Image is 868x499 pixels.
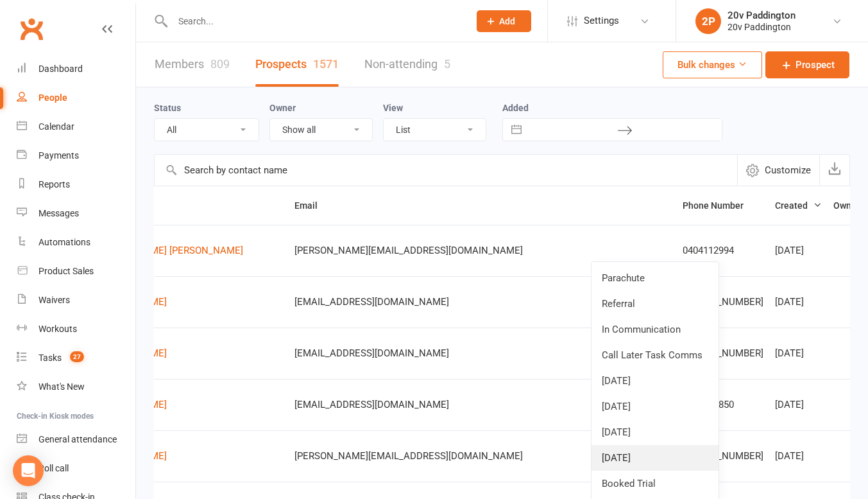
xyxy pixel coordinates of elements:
[505,119,528,141] button: Interact with the calendar and add the check-in date for your trip.
[383,103,403,113] label: View
[737,155,819,186] button: Customize
[210,57,230,71] div: 809
[796,57,835,73] span: Prospect
[775,198,822,213] button: Created
[17,315,135,344] a: Workouts
[683,399,763,410] div: 0413874850
[38,434,117,444] div: General attendance
[765,51,849,78] a: Prospect
[775,399,822,410] div: [DATE]
[169,12,460,30] input: Search...
[444,57,450,71] div: 5
[477,10,531,32] button: Add
[591,342,719,368] a: Call Later Task Comms
[775,245,822,256] div: [DATE]
[17,425,135,454] a: General attendance kiosk mode
[775,348,822,359] div: [DATE]
[38,381,85,392] div: What's New
[38,208,79,218] div: Messages
[70,351,84,362] span: 27
[17,55,135,83] a: Dashboard
[38,324,77,334] div: Workouts
[38,64,83,74] div: Dashboard
[663,51,762,78] button: Bulk changes
[591,317,719,342] a: In Communication
[294,198,332,213] button: Email
[17,344,135,372] a: Tasks 27
[683,198,758,213] button: Phone Number
[591,265,719,291] a: Parachute
[38,295,70,305] div: Waivers
[695,8,721,34] div: 2P
[154,103,181,113] label: Status
[584,6,619,35] span: Settings
[313,57,339,71] div: 1571
[38,179,70,189] div: Reports
[269,103,296,113] label: Owner
[591,445,719,471] a: [DATE]
[775,200,822,211] span: Created
[591,291,719,317] a: Referral
[155,42,230,87] a: Members809
[38,463,69,473] div: Roll call
[294,238,523,263] span: [PERSON_NAME][EMAIL_ADDRESS][DOMAIN_NAME]
[38,150,79,161] div: Payments
[17,83,135,112] a: People
[591,394,719,419] a: [DATE]
[13,455,44,486] div: Open Intercom Messenger
[775,297,822,308] div: [DATE]
[728,21,796,33] div: 20v Paddington
[17,454,135,483] a: Roll call
[38,92,67,103] div: People
[294,444,523,468] span: [PERSON_NAME][EMAIL_ADDRESS][DOMAIN_NAME]
[765,162,811,178] span: Customize
[17,372,135,401] a: What's New
[364,42,450,87] a: Non-attending5
[17,257,135,286] a: Product Sales
[17,170,135,199] a: Reports
[294,290,449,314] span: [EMAIL_ADDRESS][DOMAIN_NAME]
[683,297,763,308] div: [PHONE_NUMBER]
[155,155,737,186] input: Search by contact name
[591,368,719,394] a: [DATE]
[93,245,243,256] a: [PERSON_NAME] [PERSON_NAME]
[591,471,719,496] a: Booked Trial
[294,392,449,417] span: [EMAIL_ADDRESS][DOMAIN_NAME]
[683,245,763,256] div: 0404112994
[38,266,94,276] div: Product Sales
[294,341,449,365] span: [EMAIL_ADDRESS][DOMAIN_NAME]
[38,237,90,247] div: Automations
[17,141,135,170] a: Payments
[728,10,796,21] div: 20v Paddington
[17,228,135,257] a: Automations
[38,121,74,132] div: Calendar
[15,13,47,45] a: Clubworx
[294,200,332,211] span: Email
[591,419,719,445] a: [DATE]
[17,112,135,141] a: Calendar
[683,348,763,359] div: [PHONE_NUMBER]
[255,42,339,87] a: Prospects1571
[775,451,822,462] div: [DATE]
[499,16,515,26] span: Add
[38,353,62,363] div: Tasks
[17,286,135,315] a: Waivers
[17,199,135,228] a: Messages
[683,200,758,211] span: Phone Number
[683,451,763,462] div: [PHONE_NUMBER]
[502,103,722,113] label: Added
